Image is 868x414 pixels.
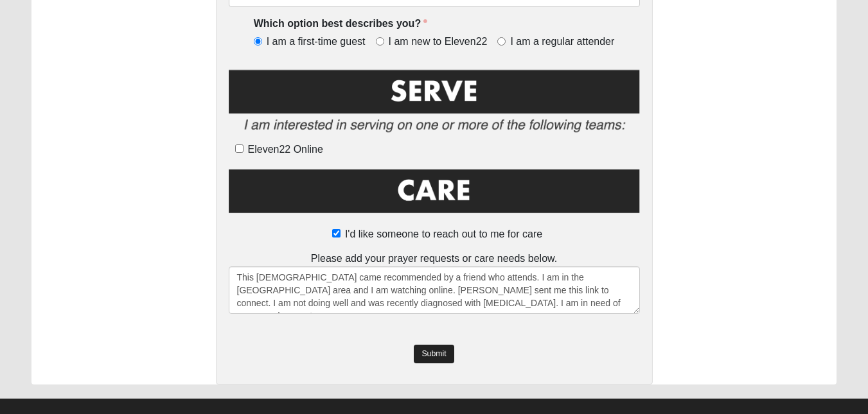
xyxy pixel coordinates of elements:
[229,251,640,314] div: Please add your prayer requests or care needs below.
[254,17,427,31] label: Which option best describes you?
[345,229,542,239] span: I'd like someone to reach out to me for care
[267,35,366,49] span: I am a first-time guest
[229,166,640,224] img: Care.png
[510,35,614,49] span: I am a regular attender
[254,37,262,46] input: I am a first-time guest
[389,35,488,49] span: I am new to Eleven22
[229,67,640,141] img: Serve2.png
[235,144,244,153] input: Eleven22 Online
[248,144,323,155] span: Eleven22 Online
[332,229,341,237] input: I'd like someone to reach out to me for care
[376,37,384,46] input: I am new to Eleven22
[414,345,454,363] a: Submit
[497,37,506,46] input: I am a regular attender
